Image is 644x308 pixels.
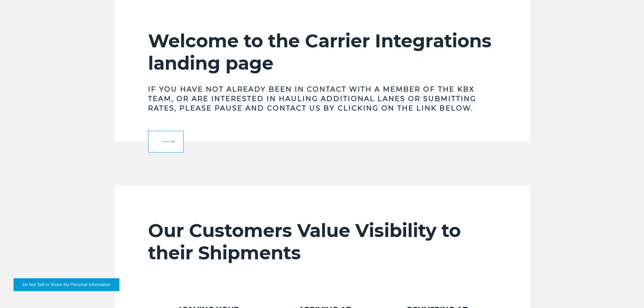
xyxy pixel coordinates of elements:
[148,131,184,152] a: arrow arrow
[172,140,175,143] img: arrow
[148,85,496,113] h3: If you have not already been in contact with a member of the KBX team, or are interested in hauli...
[14,278,119,291] button: Do Not Sell or Share My Personal Information
[148,219,496,264] h2: Our Customers Value Visibility to their Shipments
[148,30,496,74] h2: Welcome to the Carrier Integrations landing page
